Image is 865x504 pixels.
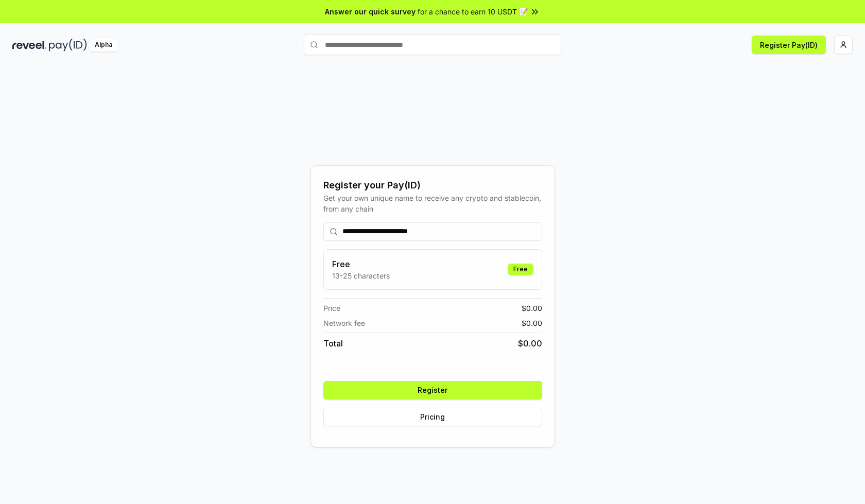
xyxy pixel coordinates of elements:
img: reveel_dark [12,39,47,51]
div: Register your Pay(ID) [323,178,542,193]
h3: Free [332,258,390,270]
button: Register Pay(ID) [752,36,826,54]
span: for a chance to earn 10 USDT 📝 [418,6,528,17]
span: $ 0.00 [522,303,542,314]
div: Free [508,264,533,275]
p: 13-25 characters [332,270,390,281]
span: Answer our quick survey [325,6,416,17]
span: $ 0.00 [522,318,542,328]
img: pay_id [49,39,87,51]
button: Register [323,381,542,399]
span: Price [323,303,340,314]
div: Alpha [89,39,118,51]
span: Total [323,337,343,350]
span: Network fee [323,318,365,328]
span: $ 0.00 [518,337,542,350]
div: Get your own unique name to receive any crypto and stablecoin, from any chain [323,193,542,214]
button: Pricing [323,408,542,426]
